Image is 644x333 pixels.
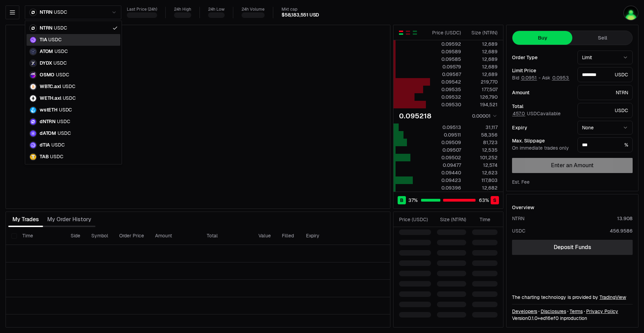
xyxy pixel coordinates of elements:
[53,60,67,66] span: USDC
[29,141,37,149] img: dTIA.svg
[29,71,37,79] img: osmo.png
[40,37,47,43] span: TIA
[29,106,37,114] img: wsteth.svg
[40,25,52,31] span: NTRN
[29,60,37,67] img: dydx.png
[40,142,50,148] span: dTIA
[40,84,61,90] span: WBTC.axl
[40,119,55,125] span: dNTRN
[29,24,37,32] img: ntrn.png
[63,95,76,101] span: USDC
[40,130,56,137] span: dATOM
[29,118,37,126] img: dNTRN.svg
[29,153,37,161] img: TAB.png
[40,72,54,78] span: OSMO
[48,37,61,43] span: USDC
[51,142,64,148] span: USDC
[40,107,58,113] span: wstETH
[59,107,72,113] span: USDC
[40,154,49,160] span: TAB
[58,130,71,137] span: USDC
[54,25,67,31] span: USDC
[50,154,63,160] span: USDC
[40,60,52,66] span: DYDX
[40,95,61,101] span: WETH.axl
[62,84,75,90] span: USDC
[57,119,70,125] span: USDC
[29,83,37,90] img: wbtc.png
[54,49,68,55] span: USDC
[40,49,53,55] span: ATOM
[56,72,69,78] span: USDC
[29,95,37,102] img: eth-white.png
[29,130,37,137] img: dATOM.svg
[29,48,37,55] img: atom.png
[29,36,37,44] img: celestia.png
